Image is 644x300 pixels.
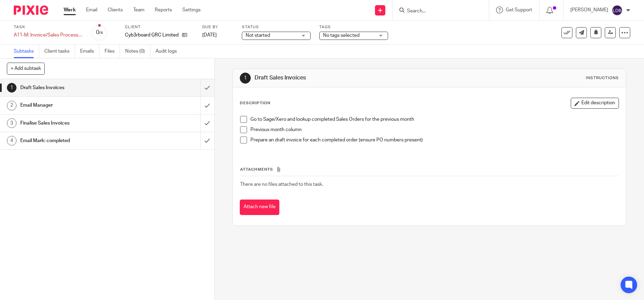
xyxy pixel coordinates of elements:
[240,168,273,171] span: Attachments
[125,32,179,39] p: Cyb3rboard GRC Limited
[571,98,619,109] button: Edit description
[20,83,136,93] h1: Draft Sales Invoices
[99,31,103,35] small: /4
[86,7,97,13] a: Email
[240,73,251,84] div: 1
[240,100,270,106] p: Description
[155,45,182,58] a: Audit logs
[246,33,270,38] span: Not started
[64,7,76,13] a: Work
[14,6,48,15] img: Pixie
[506,8,532,12] span: Get Support
[202,24,233,30] label: Due by
[586,75,619,81] div: Instructions
[155,7,172,13] a: Reports
[125,24,194,30] label: Client
[80,45,99,58] a: Emails
[242,24,311,30] label: Status
[20,118,136,128] h1: Finalise Sales Invoices
[612,5,623,16] img: svg%3E
[406,8,468,14] input: Search
[7,118,17,128] div: 3
[7,101,17,110] div: 2
[202,33,217,37] span: [DATE]
[7,83,17,93] div: 1
[250,126,619,133] p: Previous month column
[7,63,45,74] button: + Add subtask
[14,24,83,30] label: Task
[105,45,120,58] a: Files
[125,45,150,58] a: Notes (0)
[108,7,123,13] a: Clients
[14,32,83,39] div: A11-M: Invoice/Sales Processing
[182,7,201,13] a: Settings
[7,136,17,146] div: 4
[570,7,608,13] p: [PERSON_NAME]
[96,29,103,36] div: 0
[14,45,39,58] a: Subtasks
[20,100,136,110] h1: Email Manager
[240,200,279,215] button: Attach new file
[250,116,619,123] p: Go to Sage/Xero and lookup completed Sales Orders for the previous month
[319,24,388,30] label: Tags
[133,7,144,13] a: Team
[44,45,75,58] a: Client tasks
[323,33,359,38] span: No tags selected
[20,136,136,146] h1: Email Mark: completed
[250,137,619,143] p: Prepare an draft invoice for each completed order (ensure PO numbers present)
[255,74,444,82] h1: Draft Sales Invoices
[240,182,323,187] span: There are no files attached to this task.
